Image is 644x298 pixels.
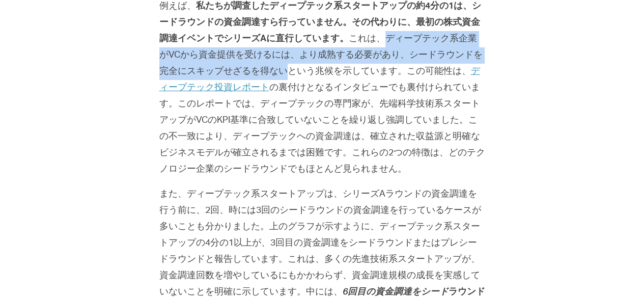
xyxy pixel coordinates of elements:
font: ディープテック投資レポート [159,67,480,93]
font: の裏付けとなるインタビューでも裏付けられています。このレポートでは、ディープテックの専門家が、先端科学技術系スタートアップがVCのKPI基準に合致していないことを繰り返し強調していました。この不... [159,84,485,174]
font: 6回目の資金調達を [343,288,421,297]
font: 私たちが調査したディープテック系スタートアップの約4分の1は、シードラウンドの資金調達すら行っていません。その代わりに、最初の株式資金調達イベントでシリーズAに直行しています。 [159,2,481,44]
font: また、ディープテック系スタートアップは、シリーズAラウンドの資金調達を行う前に、2回、時には3回のシードラウンドの資金調達を行っているケースが多いことも分かりました。上のグラフが示すように、ディ... [159,190,481,297]
font: シード [421,288,449,297]
font: これは、ディープテック系企業がVCから資金提供を受けるには、より成熟する必要があり、シードラウンドを完全にスキップせざるを得ないという兆候を示しています。この可能性は、 [159,35,483,76]
a: 未定義（新しいタブで開きます） [159,67,480,93]
font: 例えば、 [159,2,196,11]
